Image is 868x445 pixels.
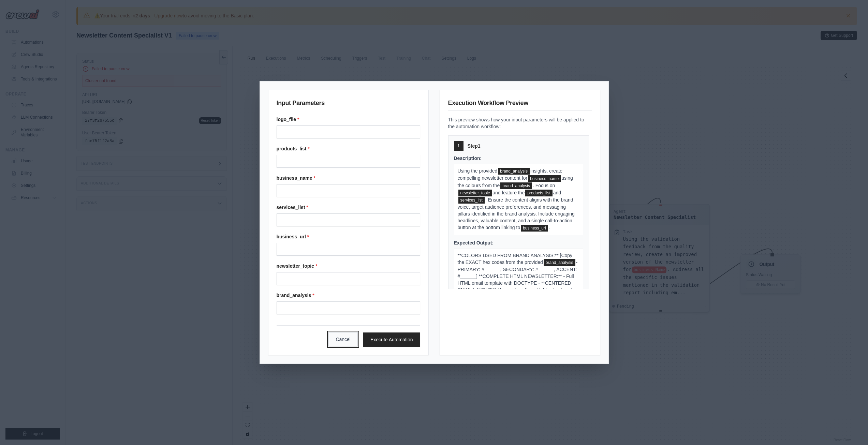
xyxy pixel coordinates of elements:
[492,190,525,195] span: and feature the
[458,168,498,174] span: Using the provided
[528,175,561,182] span: business_name
[277,292,420,299] label: brand_analysis
[553,190,561,195] span: and
[277,98,420,110] h3: Input Parameters
[458,253,573,265] span: **COLORS USED FROM BRAND ANALYSIS:** [Copy the EXACT hex codes from the provided
[448,116,592,130] p: This preview shows how your input parameters will be applied to the automation workflow:
[458,197,485,204] span: services_list
[277,204,420,211] label: services_list
[533,183,555,188] span: . Focus on
[277,263,420,269] label: newsletter_topic
[498,168,530,175] span: brand_analysis
[521,225,548,232] span: business_url
[549,225,550,230] span: .
[277,233,420,240] label: business_url
[454,240,494,246] span: Expected Output:
[525,190,552,196] span: products_list
[277,175,420,181] label: business_name
[454,155,482,161] span: Description:
[458,197,575,230] span: . Ensure the content aligns with the brand voice, target audience preferences, and messaging pill...
[277,116,420,123] label: logo_file
[544,259,575,266] span: brand_analysis
[468,143,481,149] span: Step 1
[458,175,573,188] span: using the colours from the
[277,145,420,152] label: products_list
[458,259,578,306] span: - PRIMARY: #______, SECONDARY: #______, ACCENT: #______] **COMPLETE HTML NEWSLETTER:** - Full HTM...
[500,182,532,189] span: brand_analysis
[458,190,492,196] span: newsletter_topic
[834,412,868,445] iframe: Chat Widget
[448,98,592,111] h3: Execution Workflow Preview
[328,332,358,346] button: Cancel
[363,332,420,347] button: Execute Automation
[457,143,460,149] span: 1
